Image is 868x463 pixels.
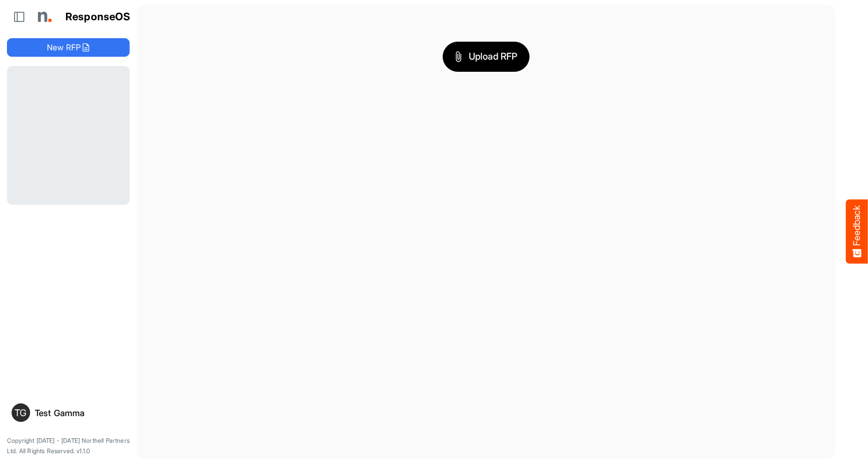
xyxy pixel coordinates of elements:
img: Northell [32,5,55,28]
div: Test Gamma [35,409,125,417]
button: Upload RFP [443,42,529,72]
span: Upload RFP [455,49,517,64]
button: New RFP [7,38,130,57]
span: TG [14,408,27,417]
p: Copyright [DATE] - [DATE] Northell Partners Ltd. All Rights Reserved. v1.1.0 [7,436,130,456]
div: Loading... [7,66,130,205]
h1: ResponseOS [65,11,131,23]
button: Feedback [846,200,868,264]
